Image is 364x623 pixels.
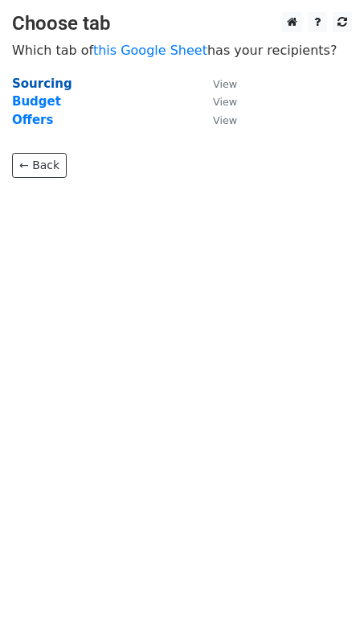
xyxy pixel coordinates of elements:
[12,153,67,178] a: ← Back
[213,96,237,108] small: View
[213,114,237,126] small: View
[12,12,352,35] h3: Choose tab
[213,78,237,90] small: View
[12,76,72,91] a: Sourcing
[93,43,207,58] a: this Google Sheet
[12,94,61,109] a: Budget
[197,113,237,127] a: View
[12,42,352,59] p: Which tab of has your recipients?
[197,94,237,109] a: View
[12,113,53,127] a: Offers
[197,76,237,91] a: View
